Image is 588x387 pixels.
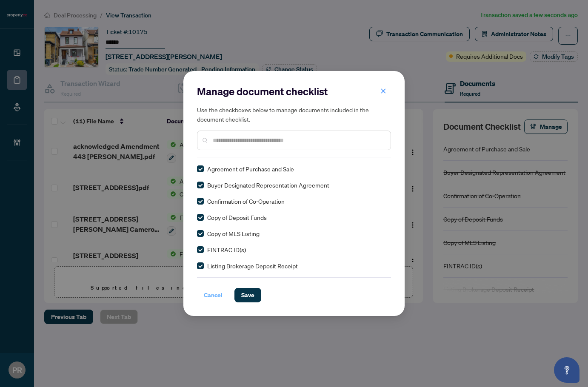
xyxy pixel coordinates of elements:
[207,180,329,190] span: Buyer Designated Representation Agreement
[207,261,298,270] span: Listing Brokerage Deposit Receipt
[197,85,391,98] h2: Manage document checklist
[554,357,579,383] button: Open asap
[207,213,267,222] span: Copy of Deposit Funds
[207,164,294,174] span: Agreement of Purchase and Sale
[207,196,285,206] span: Confirmation of Co-Operation
[197,288,229,302] button: Cancel
[234,288,261,302] button: Save
[204,288,223,302] span: Cancel
[197,105,391,124] h5: Use the checkboxes below to manage documents included in the document checklist.
[207,245,246,254] span: FINTRAC ID(s)
[380,88,386,94] span: close
[241,288,254,302] span: Save
[207,229,260,238] span: Copy of MLS Listing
